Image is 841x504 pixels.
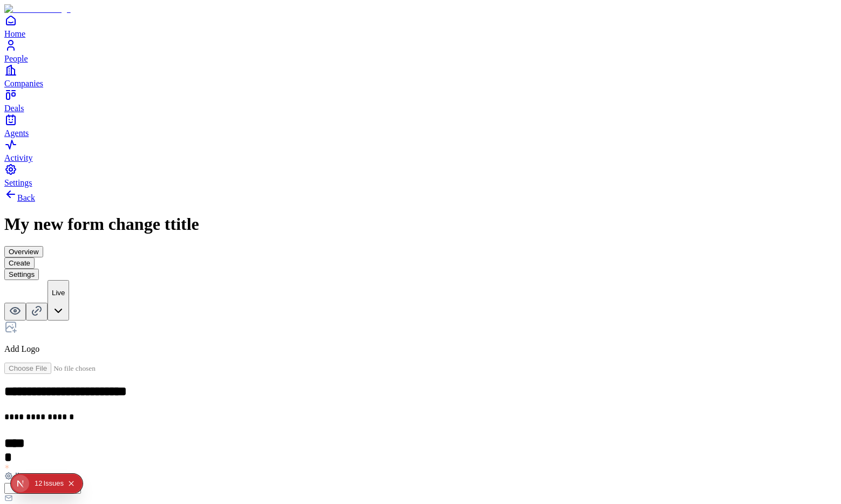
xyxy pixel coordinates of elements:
[4,138,837,162] a: Activity
[4,88,837,113] a: Deals
[4,153,32,162] span: Activity
[4,79,43,88] span: Companies
[4,64,837,88] a: Companies
[4,214,837,234] h1: My new form change ttitle
[4,39,837,63] a: People
[4,193,35,202] a: Back
[4,113,837,138] a: Agents
[4,344,837,354] p: Add Logo
[4,269,39,280] button: Settings
[4,178,32,187] span: Settings
[4,4,71,14] img: Item Brain Logo
[4,246,43,257] button: Overview
[4,128,29,138] span: Agents
[4,104,24,113] span: Deals
[4,29,25,38] span: Home
[4,163,837,187] a: Settings
[4,257,35,269] button: Create
[4,54,28,63] span: People
[4,14,837,38] a: Home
